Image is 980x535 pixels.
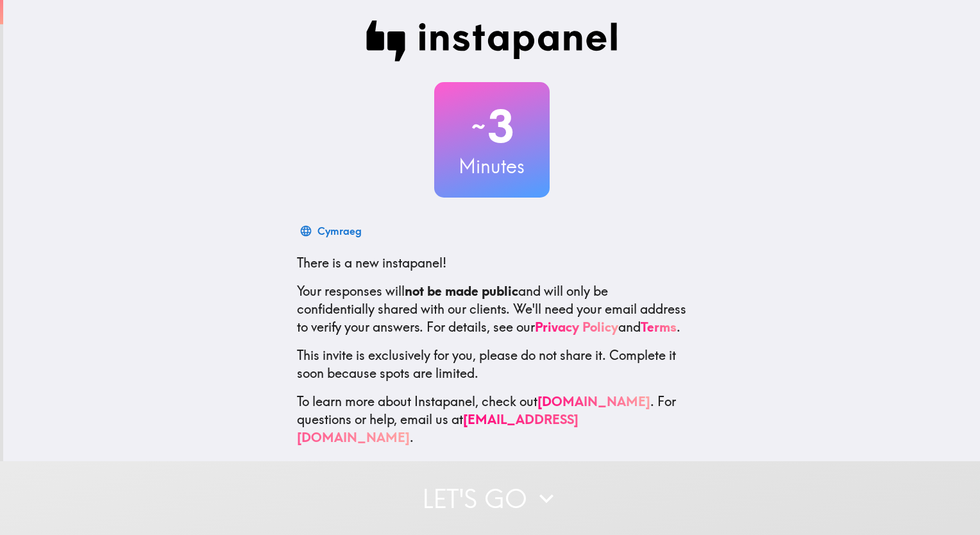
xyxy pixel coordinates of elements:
p: To learn more about Instapanel, check out . For questions or help, email us at . [297,393,687,446]
a: Privacy Policy [535,319,618,335]
a: Terms [641,319,677,335]
img: Instapanel [366,21,618,62]
a: [DOMAIN_NAME] [537,393,650,409]
span: ~ [469,107,487,146]
h2: 3 [434,100,550,153]
p: Your responses will and will only be confidentially shared with our clients. We'll need your emai... [297,282,687,336]
span: There is a new instapanel! [297,255,446,271]
div: Cymraeg [317,222,362,240]
b: not be made public [405,283,518,299]
p: This invite is exclusively for you, please do not share it. Complete it soon because spots are li... [297,346,687,382]
button: Cymraeg [297,218,367,244]
a: [EMAIL_ADDRESS][DOMAIN_NAME] [297,411,579,445]
h3: Minutes [434,153,550,180]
